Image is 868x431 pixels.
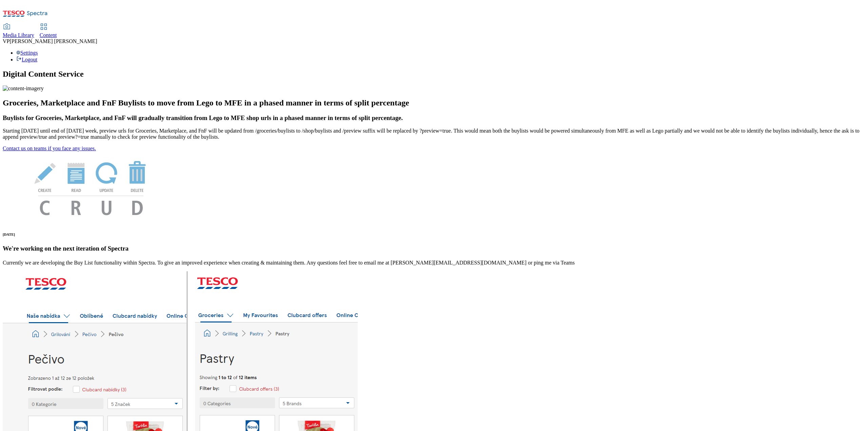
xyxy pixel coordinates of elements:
[16,50,38,56] a: Settings
[3,128,865,140] p: Starting [DATE] until end of [DATE] week, preview urls for Groceries, Marketplace, and FnF will b...
[3,38,9,44] span: VP
[3,232,865,236] h6: [DATE]
[3,85,44,92] img: content-imagery
[3,32,34,38] span: Media Library
[3,24,34,38] a: Media Library
[3,98,865,107] h2: Groceries, Marketplace and FnF Buylists to move from Lego to MFE in a phased manner in terms of s...
[40,24,57,38] a: Content
[3,114,865,122] h3: Buylists for Groceries, Marketplace, and FnF will gradually transition from Lego to MFE shop urls...
[3,152,179,222] img: News Image
[3,145,96,151] a: Contact us on teams if you face any issues.
[3,245,865,252] h3: We're working on the next iteration of Spectra
[40,32,57,38] span: Content
[3,70,865,79] h1: Digital Content Service
[3,260,865,266] p: Currently we are developing the Buy List functionality within Spectra. To give an improved experi...
[16,57,37,62] a: Logout
[9,38,97,44] span: [PERSON_NAME] [PERSON_NAME]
